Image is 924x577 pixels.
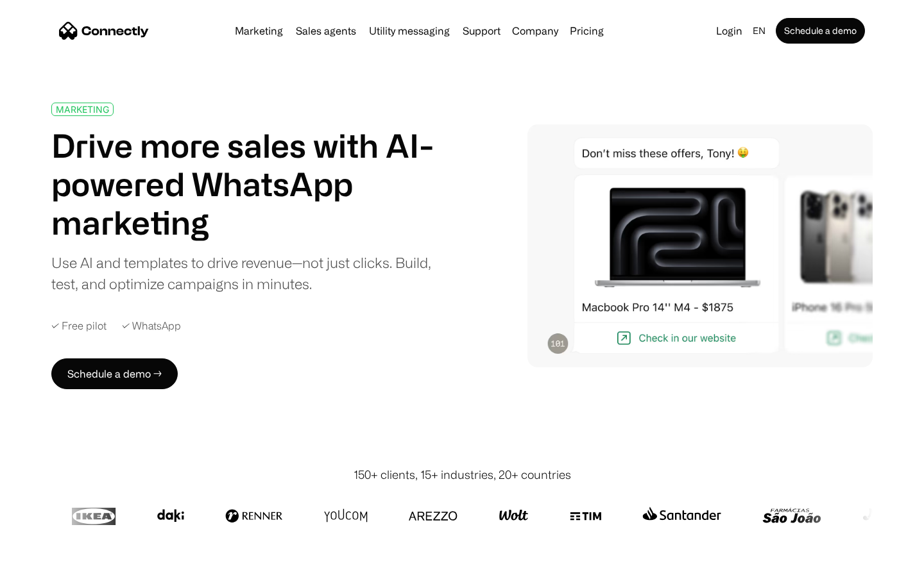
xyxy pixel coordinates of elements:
[13,553,77,573] aside: Language selected: English
[51,320,107,332] div: ✓ Free pilot
[364,26,455,36] a: Utility messaging
[565,26,609,36] a: Pricing
[711,22,748,40] a: Login
[354,466,571,483] div: 150+ clients, 15+ industries, 20+ countries
[458,26,506,36] a: Support
[56,105,109,114] div: MARKETING
[753,22,766,40] div: en
[51,126,448,242] h1: Drive more sales with AI-powered WhatsApp marketing
[776,18,865,44] a: Schedule a demo
[230,26,288,36] a: Marketing
[291,26,361,36] a: Sales agents
[26,555,77,573] ul: Language list
[51,252,448,294] div: Use AI and templates to drive revenue—not just clicks. Build, test, and optimize campaigns in min...
[51,358,178,389] a: Schedule a demo →
[512,22,558,40] div: Company
[122,320,181,332] div: ✓ WhatsApp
